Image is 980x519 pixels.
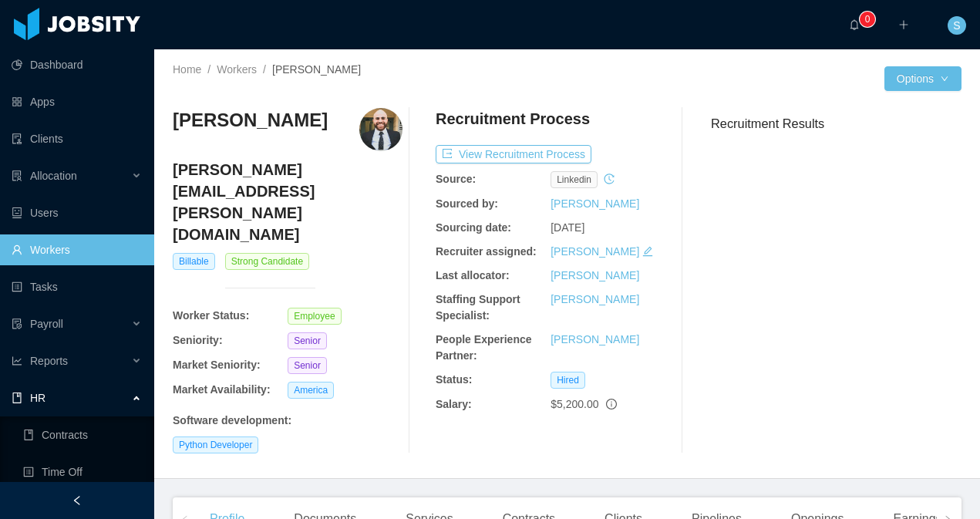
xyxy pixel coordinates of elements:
[551,333,639,345] a: [PERSON_NAME]
[23,420,142,450] a: icon: bookContracts
[551,398,598,410] span: $5,200.00
[551,197,639,210] a: [PERSON_NAME]
[436,373,472,386] b: Status:
[173,359,261,371] b: Market Seniority:
[173,108,328,133] h3: [PERSON_NAME]
[436,293,520,322] b: Staffing Support Specialist:
[173,253,215,270] span: Billable
[12,49,142,80] a: icon: pie-chartDashboard
[12,86,142,117] a: icon: appstoreApps
[30,392,45,404] span: HR
[30,355,68,367] span: Reports
[173,159,402,245] h4: [PERSON_NAME][EMAIL_ADDRESS][PERSON_NAME][DOMAIN_NAME]
[30,170,77,182] span: Allocation
[436,398,472,410] b: Salary:
[288,357,327,374] span: Senior
[436,333,532,362] b: People Experience Partner:
[288,382,334,399] span: America
[288,308,341,325] span: Employee
[953,16,960,35] span: S
[30,318,63,330] span: Payroll
[551,245,639,258] a: [PERSON_NAME]
[12,123,142,154] a: icon: auditClients
[173,334,223,346] b: Seniority:
[359,108,402,151] img: 5bede934-12da-451f-b124-83baa69d069f_67460134ed668-400w.png
[173,414,291,426] b: Software development :
[436,269,510,281] b: Last allocator:
[711,114,961,133] h3: Recruitment Results
[173,309,249,322] b: Worker Status:
[272,63,361,76] span: [PERSON_NAME]
[436,108,590,130] h4: Recruitment Process
[436,245,537,258] b: Recruiter assigned:
[436,221,511,234] b: Sourcing date:
[12,271,142,302] a: icon: profileTasks
[12,356,22,366] i: icon: line-chart
[849,19,860,30] i: icon: bell
[551,221,584,234] span: [DATE]
[12,170,22,181] i: icon: solution
[860,12,875,27] sup: 0
[604,174,615,184] i: icon: history
[436,145,591,163] button: icon: exportView Recruitment Process
[551,171,598,188] span: linkedin
[436,173,476,185] b: Source:
[173,383,271,396] b: Market Availability:
[12,318,22,329] i: icon: file-protect
[606,399,617,409] span: info-circle
[436,148,591,160] a: icon: exportView Recruitment Process
[551,269,639,281] a: [PERSON_NAME]
[173,436,258,453] span: Python Developer
[225,253,309,270] span: Strong Candidate
[288,332,327,349] span: Senior
[23,457,142,487] a: icon: profileTime Off
[207,63,210,76] span: /
[898,19,909,30] i: icon: plus
[173,63,201,76] a: Home
[12,393,22,403] i: icon: book
[884,66,961,91] button: Optionsicon: down
[12,234,142,265] a: icon: userWorkers
[642,246,653,257] i: icon: edit
[217,63,257,76] a: Workers
[263,63,266,76] span: /
[12,197,142,228] a: icon: robotUsers
[436,197,498,210] b: Sourced by:
[551,293,639,305] a: [PERSON_NAME]
[551,372,585,389] span: Hired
